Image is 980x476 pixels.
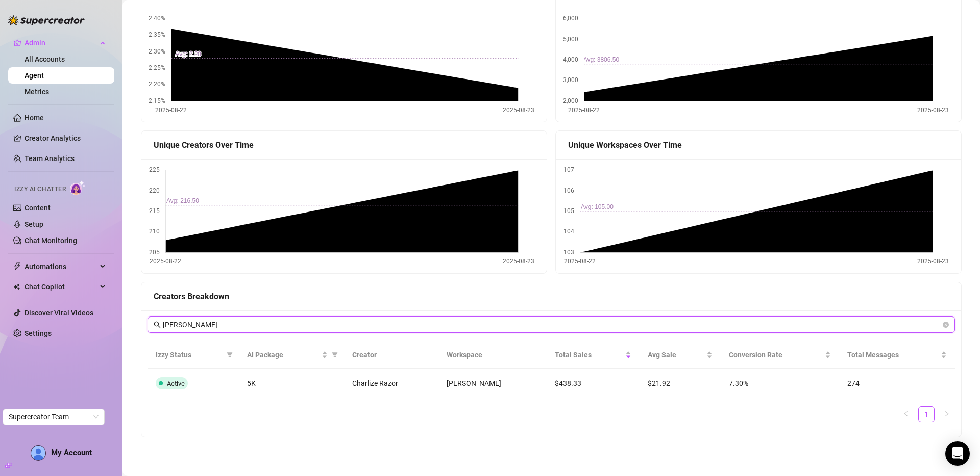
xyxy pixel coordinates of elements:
[227,352,233,358] span: filter
[13,39,21,47] span: crown
[939,406,955,422] button: right
[154,290,949,303] div: Creators Breakdown
[721,341,840,369] th: Conversion Rate
[847,349,939,360] span: Total Messages
[640,369,720,398] td: $21.92
[721,369,840,398] td: 7.30%
[24,204,51,212] a: Content
[352,379,398,387] span: Charlize Razor
[24,279,97,295] span: Chat Copilot
[330,347,340,362] span: filter
[24,114,44,122] a: Home
[24,258,97,275] span: Automations
[919,407,934,422] a: 1
[31,446,45,460] img: AD_cMMTxCeTpmN1d5MnKJ1j-_uXZCpTKapSSqNGg4PyXtR_tCW7gZXTNmFz2tpVv9LSyNV7ff1CaS4f4q0HLYKULQOwoM5GQR...
[8,15,85,25] img: logo-BBDzfeDw.svg
[944,411,950,417] span: right
[939,406,955,422] li: Next Page
[13,283,20,290] img: Chat Copilot
[24,154,75,163] a: Team Analytics
[898,406,914,422] li: Previous Page
[568,139,949,151] div: Unique Workspaces Over Time
[898,406,914,422] button: left
[918,406,935,422] li: 1
[70,180,86,195] img: AI Chatter
[154,139,534,151] div: Unique Creators Over Time
[14,184,66,194] span: Izzy AI Chatter
[5,462,12,469] span: build
[640,341,720,369] th: Avg Sale
[943,322,949,328] button: close-circle
[24,71,44,80] a: Agent
[438,341,546,369] th: Workspace
[156,349,223,360] span: Izzy Status
[239,369,344,398] td: 5K
[247,349,319,360] span: AI Package
[9,409,99,425] span: Supercreator Team
[239,341,344,369] th: AI Package
[903,411,909,417] span: left
[24,130,106,146] a: Creator Analytics
[24,220,43,228] a: Setup
[225,347,235,362] span: filter
[24,55,65,63] a: All Accounts
[547,369,640,398] td: $438.33
[167,380,185,387] span: Active
[344,341,439,369] th: Creator
[555,349,624,360] span: Total Sales
[24,88,49,96] a: Metrics
[24,35,97,51] span: Admin
[839,341,955,369] th: Total Messages
[547,341,640,369] th: Total Sales
[24,236,77,245] a: Chat Monitoring
[24,309,93,317] a: Discover Viral Videos
[839,369,955,398] td: 274
[24,329,52,337] a: Settings
[154,321,161,328] span: search
[945,441,970,466] div: Open Intercom Messenger
[51,448,92,457] span: My Account
[13,262,21,271] span: thunderbolt
[648,349,704,360] span: Avg Sale
[163,319,941,330] input: Search by Creator ID / Creator Name / Workspace UID / Workspace Name
[447,379,501,387] span: [PERSON_NAME]
[332,352,338,358] span: filter
[729,349,823,360] span: Conversion Rate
